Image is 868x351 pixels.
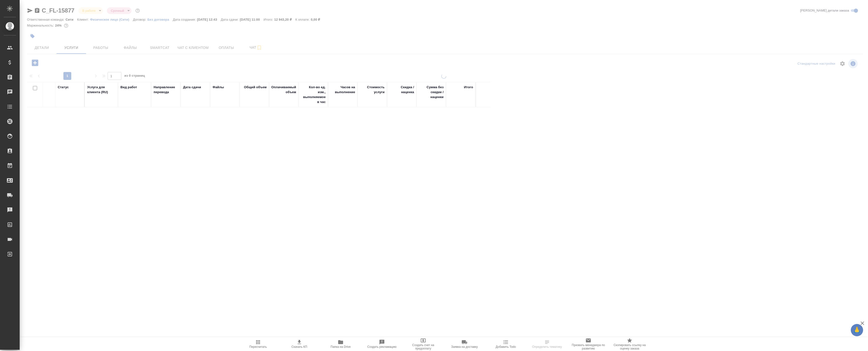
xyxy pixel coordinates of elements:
div: Дата сдачи [183,85,201,90]
div: Вид работ [120,85,137,90]
div: Статус [58,85,69,90]
div: Итого [464,85,473,90]
div: Общий объем [244,85,267,90]
div: Стоимость услуги [360,85,385,95]
div: Часов на выполнение [331,85,355,95]
div: Оплачиваемый объем [271,85,296,95]
div: Сумма без скидки / наценки [419,85,444,100]
div: Направление перевода [154,85,178,95]
div: Услуга для клиента (RU) [87,85,116,95]
button: 🙏 [851,324,863,336]
div: Кол-во ед. изм., выполняемое в час [301,85,326,104]
span: 🙏 [853,325,861,335]
div: Скидка / наценка [390,85,414,95]
div: Файлы [213,85,224,90]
